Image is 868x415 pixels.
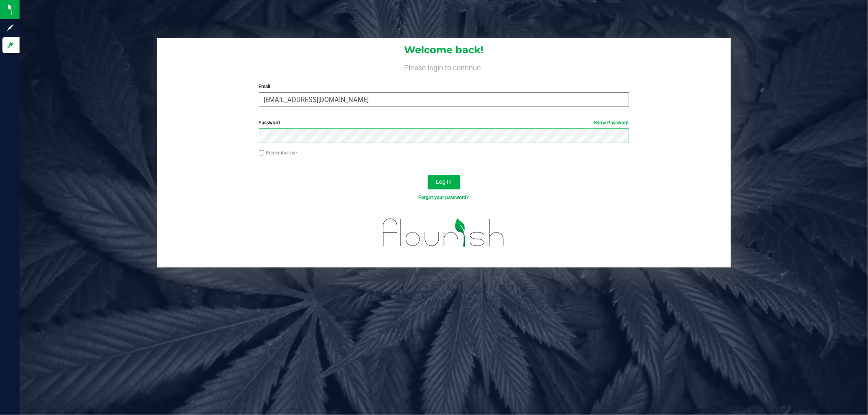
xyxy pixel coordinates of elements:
[594,120,629,126] a: Show Password
[6,24,14,32] inline-svg: Sign up
[259,149,297,156] label: Remember me
[6,41,14,49] inline-svg: Log in
[436,178,452,185] span: Log In
[157,62,731,72] h4: Please login to continue.
[259,83,629,90] label: Email
[157,45,731,55] h1: Welcome back!
[428,175,460,189] button: Log In
[419,195,469,200] a: Forgot your password?
[372,210,516,256] img: flourish_logo.svg
[259,150,265,156] input: Remember me
[259,120,280,126] span: Password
